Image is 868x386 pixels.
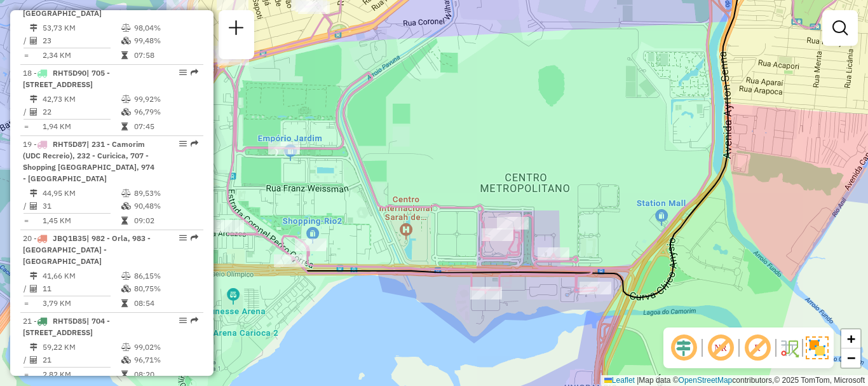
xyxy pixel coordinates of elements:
span: RHT5D87 [53,139,86,149]
td: 44,95 KM [42,187,121,200]
i: Tempo total em rota [121,217,128,224]
td: 99,92% [133,93,198,106]
td: 07:58 [133,49,198,62]
i: % de utilização da cubagem [121,356,131,364]
td: 31 [42,200,121,212]
td: = [23,120,29,133]
i: Distância Total [30,24,37,32]
td: = [23,214,29,227]
i: Distância Total [30,190,37,197]
i: Total de Atividades [30,108,37,116]
td: 42,73 KM [42,93,121,106]
i: % de utilização do peso [121,95,131,103]
i: Distância Total [30,95,37,103]
td: 08:20 [133,368,198,381]
td: 99,48% [133,34,198,47]
td: / [23,354,29,366]
td: 59,22 KM [42,341,121,354]
i: % de utilização da cubagem [121,37,131,45]
i: Total de Atividades [30,37,37,45]
i: % de utilização da cubagem [121,285,131,293]
i: Distância Total [30,272,37,280]
a: Zoom in [841,329,860,348]
a: Exibir filtros [827,15,853,41]
em: Opções [179,140,187,148]
td: / [23,34,29,47]
td: = [23,49,29,62]
span: + [847,331,855,347]
span: 19 - [23,139,154,183]
i: % de utilização da cubagem [121,108,131,116]
em: Rota exportada [191,317,198,324]
td: 2,34 KM [42,49,121,62]
span: − [847,350,855,366]
span: | 704 - [STREET_ADDRESS] [23,316,110,337]
img: Exibir/Ocultar setores [806,336,829,359]
td: 53,73 KM [42,22,121,34]
i: % de utilização do peso [121,190,131,197]
i: % de utilização do peso [121,272,131,280]
span: | 982 - Orla, 983 - [GEOGRAPHIC_DATA] - [GEOGRAPHIC_DATA] [23,233,151,266]
i: Tempo total em rota [121,52,128,59]
td: 1,94 KM [42,120,121,133]
td: 09:02 [133,214,198,227]
span: RHT5D90 [53,68,86,78]
td: 2,82 KM [42,368,121,381]
span: 20 - [23,233,151,266]
span: | 705 - [STREET_ADDRESS] [23,68,110,89]
a: Nova sessão e pesquisa [224,15,249,44]
img: Fluxo de ruas [779,338,799,358]
i: Tempo total em rota [121,123,128,130]
span: Exibir NR [705,333,736,363]
span: 18 - [23,68,110,89]
i: Distância Total [30,343,37,351]
td: 07:45 [133,120,198,133]
a: Leaflet [604,376,635,385]
td: 90,48% [133,200,198,212]
span: | 231 - Camorim (UDC Recreio), 232 - Curicica, 707 - Shopping [GEOGRAPHIC_DATA], 974 - [GEOGRAPHI... [23,139,154,183]
td: 1,45 KM [42,214,121,227]
a: Zoom out [841,348,860,368]
td: = [23,297,29,310]
i: % de utilização do peso [121,24,131,32]
span: Exibir rótulo [742,333,773,363]
td: 3,79 KM [42,297,121,310]
td: 80,75% [133,282,198,295]
td: 21 [42,354,121,366]
i: Tempo total em rota [121,371,128,378]
td: 11 [42,282,121,295]
td: = [23,368,29,381]
span: 21 - [23,316,110,337]
i: Total de Atividades [30,285,37,293]
em: Opções [179,317,187,324]
em: Rota exportada [191,234,198,242]
em: Rota exportada [191,69,198,76]
a: OpenStreetMap [679,376,733,385]
i: Total de Atividades [30,356,37,364]
i: % de utilização da cubagem [121,202,131,210]
td: 99,02% [133,341,198,354]
span: JBQ1B35 [53,233,86,243]
span: Ocultar deslocamento [668,333,699,363]
td: 96,79% [133,106,198,118]
td: / [23,106,29,118]
i: Tempo total em rota [121,300,128,307]
td: 23 [42,34,121,47]
span: RHT5D85 [53,316,86,326]
div: Map data © contributors,© 2025 TomTom, Microsoft [601,375,868,386]
i: Total de Atividades [30,202,37,210]
td: 96,71% [133,354,198,366]
em: Opções [179,234,187,242]
em: Opções [179,69,187,76]
td: 22 [42,106,121,118]
em: Rota exportada [191,140,198,148]
i: % de utilização do peso [121,343,131,351]
span: | [637,376,639,385]
td: 89,53% [133,187,198,200]
td: 41,66 KM [42,270,121,282]
td: / [23,282,29,295]
td: 86,15% [133,270,198,282]
td: / [23,200,29,212]
td: 98,04% [133,22,198,34]
td: 08:54 [133,297,198,310]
